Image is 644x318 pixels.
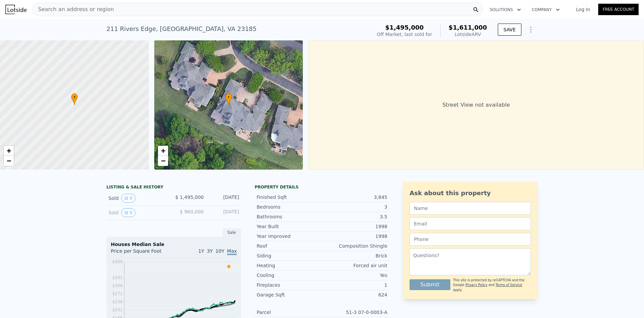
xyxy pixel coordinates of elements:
a: Free Account [598,4,639,15]
span: 1Y [198,248,204,254]
div: Bedrooms [257,204,322,210]
div: 3.5 [322,213,387,220]
button: Show Options [524,23,538,36]
tspan: $341 [112,275,123,280]
div: Composition Shingle [322,243,387,249]
div: Off Market, last sold for [377,31,432,38]
div: 624 [322,291,387,298]
div: Finished Sqft [257,194,322,201]
div: Yes [322,272,387,279]
div: Year Improved [257,233,322,240]
tspan: $306 [112,283,123,288]
div: Forced air unit [322,262,387,269]
div: 211 Rivers Edge , [GEOGRAPHIC_DATA] , VA 23185 [106,24,257,34]
span: − [7,156,11,165]
span: 10Y [216,248,224,254]
a: Log In [568,6,598,13]
span: • [71,94,78,100]
button: Company [526,4,565,16]
span: + [7,146,11,155]
div: Roof [257,243,322,249]
tspan: $236 [112,299,123,304]
div: Ask about this property [410,188,531,198]
div: Sale [222,228,241,237]
span: − [161,156,165,165]
div: 1998 [322,223,387,230]
a: Zoom in [158,146,168,156]
div: Heating [257,262,322,269]
div: Bathrooms [257,213,322,220]
div: Cooling [257,272,322,279]
div: Year Built [257,223,322,230]
div: Property details [255,184,389,190]
tspan: $271 [112,291,123,296]
a: Terms of Service [495,283,522,287]
button: View historical data [121,208,135,217]
div: 1998 [322,233,387,240]
div: Fireplaces [257,282,322,288]
div: Brick [322,252,387,259]
div: • [71,93,78,105]
span: Max [227,248,237,255]
span: 3Y [207,248,213,254]
span: Search an address or region [33,5,114,13]
div: Sold [108,194,168,203]
div: 51-3 07-0-0003-A [322,309,387,316]
div: Sold [108,208,168,217]
a: Zoom out [4,156,14,166]
div: 3 [322,204,387,210]
span: $ 960,000 [180,209,204,214]
span: $ 1,495,000 [175,195,204,200]
div: 1 [322,282,387,288]
button: Submit [410,279,450,290]
button: View historical data [121,194,135,203]
div: Lotside ARV [449,31,487,38]
div: Street View not available [308,40,644,170]
input: Name [410,202,531,215]
div: Houses Median Sale [111,241,237,248]
a: Zoom in [4,146,14,156]
div: [DATE] [209,194,239,203]
tspan: $201 [112,308,123,312]
input: Phone [410,233,531,246]
button: SAVE [498,24,521,36]
div: Parcel [257,309,322,316]
div: • [225,93,232,105]
div: Siding [257,252,322,259]
span: $1,611,000 [449,24,487,31]
div: LISTING & SALE HISTORY [106,184,241,191]
div: This site is protected by reCAPTCHA and the Google and apply. [453,278,531,292]
div: [DATE] [209,208,239,217]
img: Lotside [5,5,27,14]
input: Email [410,217,531,230]
span: • [225,94,232,100]
span: $1,495,000 [385,24,424,31]
span: + [161,146,165,155]
tspan: $409 [112,259,123,264]
div: 3,845 [322,194,387,201]
button: Solutions [484,4,526,16]
div: Garage Sqft [257,291,322,298]
a: Zoom out [158,156,168,166]
div: Price per Square Foot [111,248,174,258]
a: Privacy Policy [465,283,487,287]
